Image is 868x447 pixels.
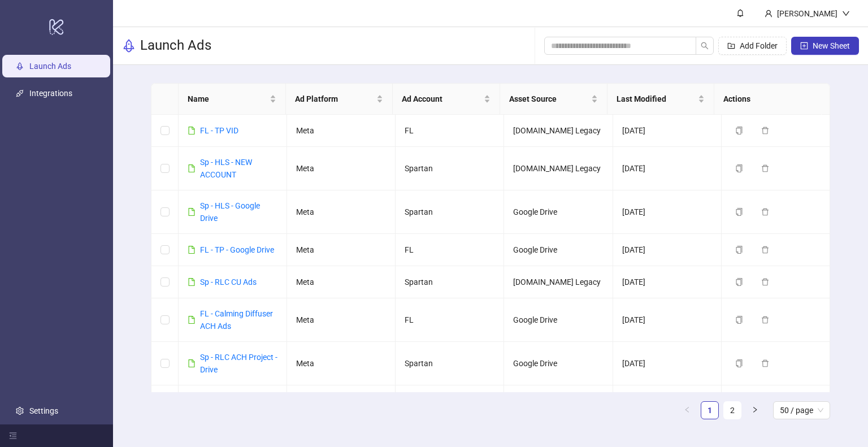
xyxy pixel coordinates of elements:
td: Google Drive [504,298,613,342]
span: user [765,10,772,18]
span: menu-fold [9,432,17,440]
td: Google Drive [504,385,613,429]
span: copy [735,164,743,172]
span: Ad Account [402,93,481,105]
td: Spartan [396,342,504,385]
a: FL - TP VID [200,126,238,135]
a: 1 [701,402,718,419]
td: [DOMAIN_NAME] Legacy [504,115,613,147]
span: bell [736,9,744,17]
td: Google Drive [504,190,613,234]
th: Name [179,84,286,115]
a: Sp - HLS - NEW ACCOUNT [200,158,252,179]
span: plus-square [800,42,808,50]
td: [DATE] [613,115,722,147]
li: Next Page [746,401,764,419]
span: Asset Source [509,93,589,105]
span: file [188,278,196,286]
span: file [188,316,196,324]
span: file [188,359,196,367]
span: search [701,42,709,50]
li: 1 [701,401,719,419]
td: [DOMAIN_NAME] Legacy [504,266,613,298]
td: [DATE] [613,385,722,429]
td: Google Drive [504,342,613,385]
td: [DATE] [613,190,722,234]
button: Add Folder [718,37,787,55]
span: file [188,127,196,134]
td: [DATE] [613,147,722,190]
th: Last Modified [607,84,715,115]
span: right [752,406,758,413]
span: delete [761,208,769,216]
td: [DATE] [613,298,722,342]
td: Spartan [396,385,504,429]
td: Meta [287,266,396,298]
th: Ad Platform [286,84,393,115]
th: Asset Source [500,84,607,115]
td: Meta [287,385,396,429]
span: copy [735,127,743,134]
th: Ad Account [393,84,500,115]
a: Integrations [29,89,72,98]
a: 2 [724,402,741,419]
li: Previous Page [678,401,696,419]
span: Ad Platform [295,93,375,105]
a: Sp - RLC ACH Project - Drive [200,353,277,374]
button: right [746,401,764,419]
span: folder-add [727,42,735,50]
td: [DATE] [613,234,722,266]
a: Sp - HLS - Google Drive [200,201,260,223]
td: Meta [287,234,396,266]
td: Meta [287,298,396,342]
span: copy [735,359,743,367]
button: left [678,401,696,419]
a: Launch Ads [29,62,71,71]
span: Name [188,93,267,105]
span: left [684,406,691,413]
td: Meta [287,147,396,190]
a: FL - Calming Diffuser ACH Ads [200,309,273,331]
span: delete [761,246,769,254]
td: [DATE] [613,266,722,298]
td: Meta [287,115,396,147]
div: Page Size [773,401,830,419]
button: New Sheet [791,37,859,55]
th: Actions [714,84,822,115]
span: delete [761,164,769,172]
td: Spartan [396,147,504,190]
span: copy [735,246,743,254]
td: Meta [287,342,396,385]
a: Settings [29,406,58,415]
td: FL [396,234,504,266]
a: Sp - RLC CU Ads [200,277,257,287]
span: rocket [122,39,136,53]
h3: Launch Ads [140,37,211,55]
li: 2 [723,401,741,419]
span: Add Folder [740,41,778,50]
td: Spartan [396,266,504,298]
a: FL - TP - Google Drive [200,245,274,254]
span: delete [761,316,769,324]
span: down [842,10,850,18]
div: [PERSON_NAME] [772,7,842,20]
td: Meta [287,190,396,234]
span: delete [761,127,769,134]
span: file [188,208,196,216]
span: file [188,246,196,254]
span: 50 / page [780,402,823,419]
td: Spartan [396,190,504,234]
td: [DOMAIN_NAME] Legacy [504,147,613,190]
span: copy [735,278,743,286]
span: delete [761,278,769,286]
span: Last Modified [617,93,696,105]
span: copy [735,316,743,324]
span: New Sheet [813,41,850,50]
td: Google Drive [504,234,613,266]
span: file [188,164,196,172]
td: [DATE] [613,342,722,385]
td: FL [396,115,504,147]
span: copy [735,208,743,216]
span: delete [761,359,769,367]
td: FL [396,298,504,342]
